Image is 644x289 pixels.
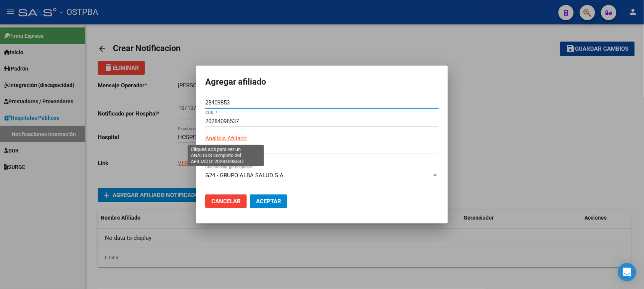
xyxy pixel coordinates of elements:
[205,75,439,89] h2: Agregar afiliado
[618,263,636,281] div: Open Intercom Messenger
[256,198,281,205] span: Aceptar
[250,194,287,208] button: Aceptar
[211,198,241,205] span: Cancelar
[205,135,247,142] span: Análisis Afiliado
[205,194,247,208] button: Cancelar
[205,172,285,179] span: G24 - GRUPO ALBA SALUD S.A.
